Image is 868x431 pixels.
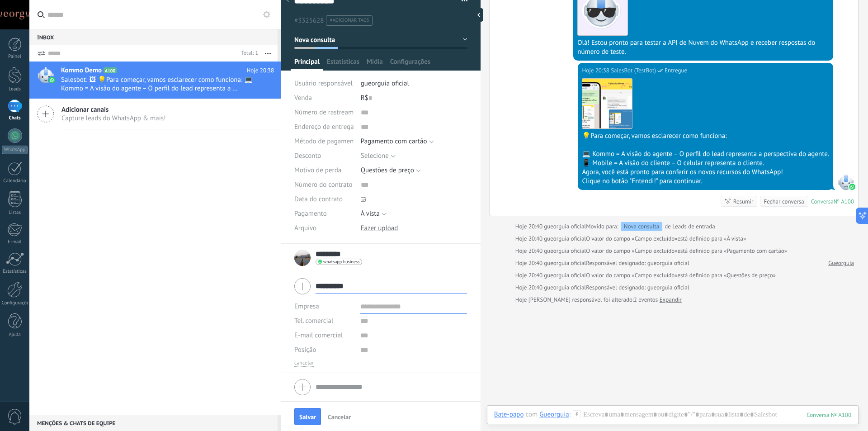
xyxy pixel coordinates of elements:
div: Total: 1 [238,49,258,58]
div: ocultar [474,8,483,22]
span: gueorguia oficial [361,79,409,88]
span: SalesBot (TestBot) [611,66,656,75]
button: Tel. comercial [294,314,333,328]
button: Mais [258,45,278,62]
span: Número de rastreamento [294,109,367,116]
div: Arquivo [294,221,354,236]
span: Questões de preço [361,166,414,175]
div: Menções & Chats de equipe [29,415,278,431]
button: E-mail comercial [294,328,343,343]
span: #adicionar tags [330,17,369,24]
span: gueorguia oficial [544,284,586,291]
span: 2 eventos [634,295,658,304]
div: Hoje 20:40 [515,271,544,280]
button: Cancelar [324,409,354,424]
div: Ajuda [2,332,28,338]
div: Venda [294,91,354,105]
span: : [569,410,571,419]
button: À vista [361,207,387,221]
span: está definido para «À vista» [677,234,746,243]
div: Listas [2,210,28,216]
span: gueorguia oficial [544,235,586,242]
span: Movido para: [586,222,618,231]
div: Gueorguia [539,410,569,418]
div: 100 [807,411,851,419]
a: Kommo Demo A100 Hoje 20:38 Salesbot: 🖼 💡Para começar, vamos esclarecer como funciona: 💻 Kommo = A... [29,62,281,99]
button: Salvar [294,408,321,425]
div: Hoje 20:40 [515,222,544,231]
div: R$ [361,91,467,105]
button: cancelar [294,360,314,367]
span: Salvar [299,414,316,420]
div: Conversa [811,198,834,205]
span: com [526,410,538,419]
span: A100 [104,67,117,73]
span: Capture leads do WhatsApp & mais! [61,114,166,123]
span: Estatísticas [327,57,359,71]
div: Clique no botão "Entendi!" para continuar. [582,177,829,186]
div: 💡Para começar, vamos esclarecer como funciona: [582,132,829,141]
span: SalesBot [838,174,854,190]
div: Nova consulta [621,222,663,231]
div: Posição [294,343,354,357]
span: O valor do campo «Campo excluído» [586,271,677,280]
span: Pagamento com cartão [361,137,427,146]
div: Responsável designado: gueorguia oficial [515,283,689,292]
div: Painel [2,54,28,60]
span: Configurações [390,57,430,71]
span: Principal [294,57,320,71]
button: Questões de preço [361,163,421,178]
span: Data do contrato [294,196,343,203]
div: Método de pagamento [294,134,354,149]
div: WhatsApp [2,146,28,154]
div: 💻 Kommo = A visão do agente – O perfil do lead representa a perspectiva do agente. [582,150,829,159]
div: Leads [2,86,28,92]
a: Expandir [660,295,682,304]
div: Usuário responsável [294,76,354,91]
span: O valor do campo «Campo excluído» [586,246,677,256]
div: Fechar conversa [764,197,804,206]
span: #3325628 [294,16,324,25]
span: Cancelar [328,414,351,420]
div: Configurações [2,300,28,306]
div: Olá! Estou pronto para testar a API de Nuvem do WhatsApp e receber respostas do número de teste. [577,38,829,57]
span: Venda [294,94,312,102]
span: Desconto [294,152,321,159]
span: Entregue [665,66,687,75]
img: waba.svg [849,184,855,190]
span: gueorguia oficial [544,271,586,279]
label: Empresa [294,303,319,310]
div: [PERSON_NAME] responsável foi alterado: [515,295,682,304]
span: Posição [294,346,316,353]
div: Hoje [515,295,528,304]
div: Resumir [733,197,754,206]
div: Número do contrato [294,178,354,192]
span: E-mail comercial [294,331,343,340]
span: Kommo Demo [61,66,102,75]
span: Motivo de perda [294,167,341,174]
div: 📱 Mobile = A visão do cliente – O celular representa o cliente. [582,159,829,168]
span: gueorguia oficial [544,223,586,230]
span: Mídia [367,57,383,71]
span: está definido para «Pagamento com cartão» [677,246,787,256]
div: Inbox [29,29,278,45]
span: whatsapp business [323,260,359,264]
div: Endereço de entrega [294,120,354,134]
span: Salesbot: 🖼 💡Para começar, vamos esclarecer como funciona: 💻 Kommo = A visão do agente – O perfil... [61,76,257,93]
div: Hoje 20:38 [582,66,611,75]
div: Estatísticas [2,269,28,275]
span: Adicionar canais [61,105,166,114]
span: Endereço de entrega [294,123,354,130]
div: Hoje 20:40 [515,234,544,243]
div: Chats [2,115,28,121]
span: Arquivo [294,225,316,232]
div: Hoje 20:40 [515,283,544,292]
span: Número do contrato [294,181,353,188]
button: Pagamento com cartão [361,134,434,149]
div: Motivo de perda [294,163,354,178]
div: E-mail [2,239,28,245]
span: gueorguia oficial [544,247,586,255]
span: gueorguia oficial [544,259,586,267]
div: Desconto [294,149,354,163]
span: está definido para «Questões de preço» [677,271,776,280]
